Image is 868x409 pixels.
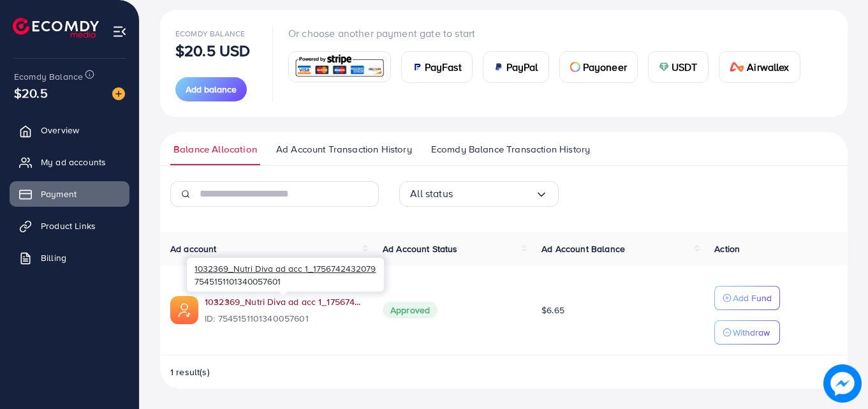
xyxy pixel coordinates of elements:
span: Ad account [170,242,217,255]
span: $20.5 [14,84,48,102]
p: Or choose another payment gate to start [288,26,811,41]
a: Payment [10,181,129,207]
a: cardPayFast [401,51,473,83]
span: USDT [672,59,698,75]
img: logo [13,18,99,38]
img: card [494,62,504,72]
a: Overview [10,117,129,143]
span: Airwallex [747,59,789,75]
span: PayFast [425,59,462,75]
a: card [288,51,391,82]
span: Action [714,242,740,255]
img: card [293,53,386,80]
span: Ad Account Status [383,242,458,255]
a: cardAirwallex [719,51,800,83]
span: All status [410,184,453,204]
span: Add balance [186,83,237,96]
button: Withdraw [714,320,780,345]
button: Add balance [175,77,247,101]
img: image [112,87,125,100]
p: Add Fund [733,290,772,306]
img: card [730,62,745,72]
p: $20.5 USD [175,43,250,58]
img: card [659,62,669,72]
span: Ecomdy Balance [175,28,245,39]
span: Balance Allocation [173,142,257,156]
span: 1 result(s) [170,366,210,378]
span: ID: 7545151101340057601 [205,312,362,325]
span: Product Links [41,219,96,232]
span: Payment [41,188,77,200]
span: Ecomdy Balance Transaction History [431,142,590,156]
span: Billing [41,251,66,264]
span: Payoneer [583,59,627,75]
img: menu [112,24,127,39]
a: cardPayPal [483,51,549,83]
span: Ad Account Transaction History [276,142,412,156]
img: card [570,62,580,72]
span: Ad Account Balance [541,242,625,255]
a: cardPayoneer [559,51,638,83]
span: Approved [383,302,438,318]
span: My ad accounts [41,156,106,168]
span: PayPal [506,59,538,75]
button: Add Fund [714,286,780,310]
a: Product Links [10,213,129,239]
span: Ecomdy Balance [14,70,83,83]
img: image [824,365,862,403]
p: Withdraw [733,325,770,340]
img: ic-ads-acc.e4c84228.svg [170,296,198,324]
span: Overview [41,124,79,137]
span: 1032369_Nutri Diva ad acc 1_1756742432079 [195,262,376,274]
div: Search for option [399,181,559,207]
a: cardUSDT [648,51,709,83]
a: 1032369_Nutri Diva ad acc 1_1756742432079 [205,295,362,308]
img: card [412,62,422,72]
span: $6.65 [541,304,564,316]
input: Search for option [453,184,535,204]
a: My ad accounts [10,149,129,175]
a: Billing [10,245,129,271]
div: 7545151101340057601 [187,258,384,292]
